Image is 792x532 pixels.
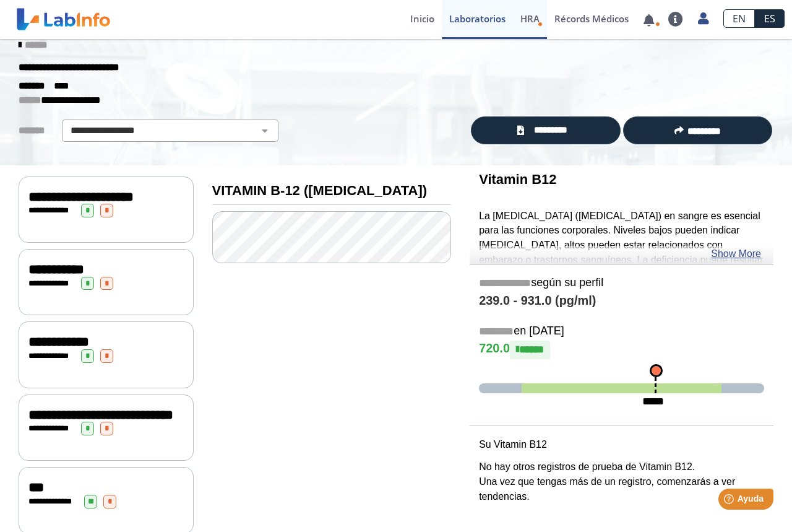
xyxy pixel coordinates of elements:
p: Su Vitamin B12 [479,437,764,452]
h4: 239.0 - 931.0 (pg/ml) [479,294,764,308]
b: VITAMIN B-12 ([MEDICAL_DATA]) [212,183,428,198]
iframe: Help widget launcher [682,484,778,518]
p: No hay otros registros de prueba de Vitamin B12. Una vez que tengas más de un registro, comenzará... [479,460,764,504]
h5: en [DATE] [479,325,764,339]
a: ES [755,9,785,28]
a: Show More [711,246,761,261]
h5: según su perfil [479,276,764,290]
a: EN [723,9,755,28]
span: HRA [520,12,540,25]
b: Vitamin B12 [479,172,556,187]
h4: 720.0 [479,341,764,359]
p: La [MEDICAL_DATA] ([MEDICAL_DATA]) en sangre es esencial para las funciones corporales. Niveles b... [479,209,764,283]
